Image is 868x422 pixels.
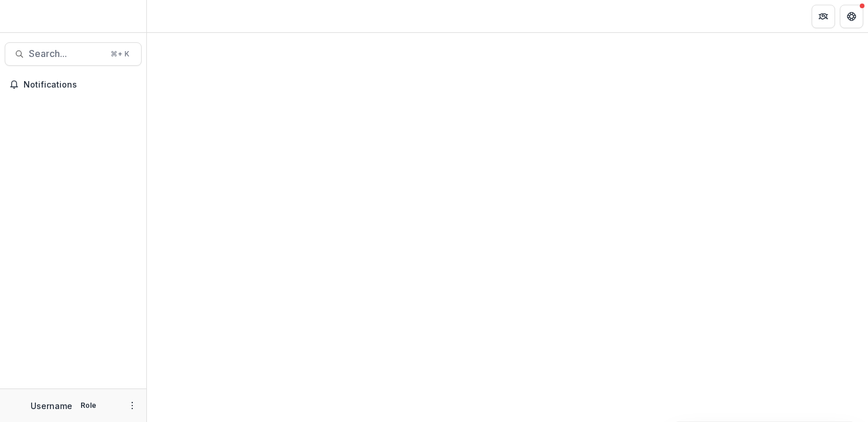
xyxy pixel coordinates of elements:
[77,400,100,411] p: Role
[812,5,835,28] button: Partners
[840,5,863,28] button: Get Help
[31,400,72,412] p: Username
[29,48,103,59] span: Search...
[152,8,202,25] nav: breadcrumb
[5,42,142,66] button: Search...
[24,80,137,90] span: Notifications
[125,398,139,413] button: More
[108,48,132,61] div: ⌘ + K
[5,75,142,94] button: Notifications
